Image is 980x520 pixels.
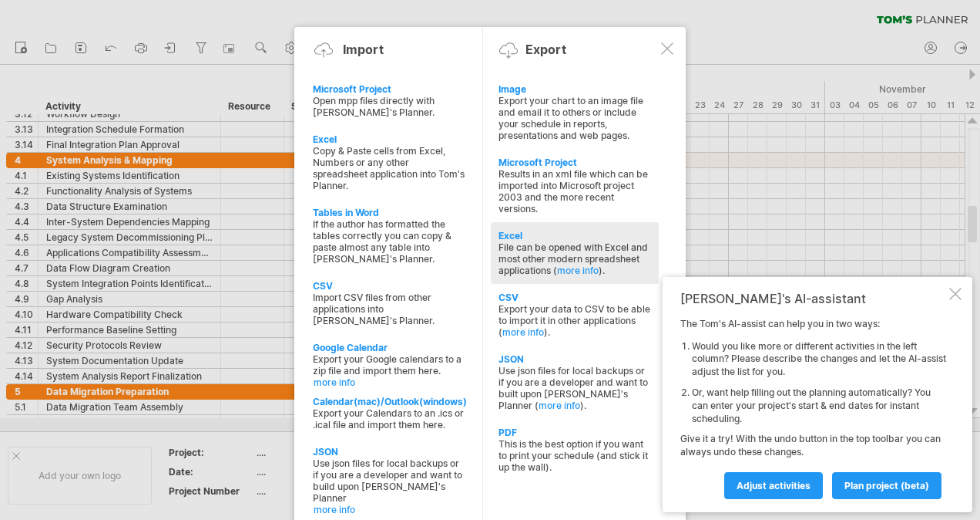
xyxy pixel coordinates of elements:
[498,438,651,473] div: This is the best option if you want to print your schedule (and stick it up the wall).
[498,303,651,338] div: Export your data to CSV to be able to import it in other applications ( ).
[313,133,465,145] div: Excel
[498,427,651,438] div: PDF
[692,340,946,379] li: Would you like more or different activities in the left column? Please describe the changes and l...
[498,353,651,365] div: JSON
[313,218,465,265] div: If the author has formatted the tables correctly you can copy & paste almost any table into [PERS...
[525,42,566,57] div: Export
[844,480,929,491] span: plan project (beta)
[539,400,580,411] a: more info
[680,291,946,306] div: [PERSON_NAME]'s AI-assistant
[498,157,651,168] div: Microsoft Project
[498,365,651,411] div: Use json files for local backups or if you are a developer and want to built upon [PERSON_NAME]'s...
[498,83,651,95] div: Image
[498,168,651,214] div: Results in an xml file which can be imported into Microsoft project 2003 and the more recent vers...
[498,95,651,141] div: Export your chart to an image file and email it to others or include your schedule in reports, pr...
[314,504,466,515] a: more info
[557,265,599,276] a: more info
[498,230,651,241] div: Excel
[832,472,941,499] a: plan project (beta)
[498,241,651,276] div: File can be opened with Excel and most other modern spreadsheet applications ( ).
[680,318,946,498] div: The Tom's AI-assist can help you in two ways: Give it a try! With the undo button in the top tool...
[313,145,465,191] div: Copy & Paste cells from Excel, Numbers or any other spreadsheet application into Tom's Planner.
[502,326,544,338] a: more info
[692,387,946,425] li: Or, want help filling out the planning automatically? You can enter your project's start & end da...
[313,207,465,218] div: Tables in Word
[724,472,823,499] a: Adjust activities
[343,42,384,57] div: Import
[737,480,811,491] span: Adjust activities
[314,376,466,388] a: more info
[498,292,651,303] div: CSV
